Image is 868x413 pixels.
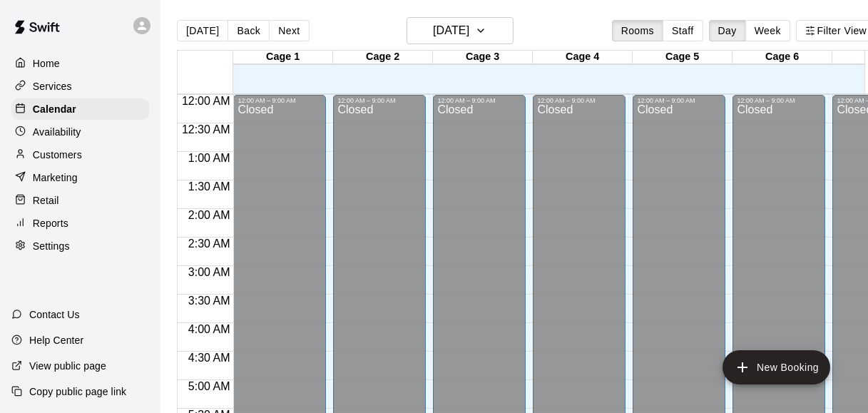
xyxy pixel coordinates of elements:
p: Calendar [33,102,76,116]
a: Reports [11,213,149,234]
div: 12:00 AM – 9:00 AM [537,97,621,104]
span: 4:30 AM [185,352,234,364]
div: Cage 3 [433,51,533,64]
button: Week [745,20,790,41]
p: Availability [33,125,81,139]
span: 1:30 AM [185,180,234,193]
a: Availability [11,121,149,143]
h6: [DATE] [433,21,469,41]
a: Marketing [11,167,149,188]
p: Contact Us [29,307,80,322]
span: 12:30 AM [178,123,234,136]
p: View public page [29,359,106,373]
span: 1:00 AM [185,152,234,164]
a: Home [11,53,149,74]
button: Staff [663,20,703,41]
button: Rooms [612,20,663,41]
p: Services [33,79,72,93]
div: 12:00 AM – 9:00 AM [437,97,521,104]
a: Calendar [11,98,149,120]
a: Retail [11,190,149,211]
button: Day [709,20,746,41]
div: Cage 2 [333,51,433,64]
span: 2:30 AM [185,238,234,250]
button: Back [228,20,270,41]
p: Home [33,56,60,71]
span: 12:00 AM [178,95,234,107]
span: 3:30 AM [185,295,234,307]
p: Retail [33,193,59,208]
div: 12:00 AM – 9:00 AM [238,97,322,104]
p: Settings [33,239,70,253]
p: Copy public page link [29,384,126,399]
span: 5:00 AM [185,380,234,392]
span: 3:00 AM [185,266,234,278]
p: Help Center [29,333,83,347]
div: Cage 4 [533,51,633,64]
p: Marketing [33,170,78,185]
span: 2:00 AM [185,209,234,221]
div: 12:00 AM – 9:00 AM [637,97,721,104]
a: Settings [11,235,149,257]
div: 12:00 AM – 9:00 AM [737,97,821,104]
div: Cage 6 [732,51,832,64]
a: Customers [11,144,149,165]
div: 12:00 AM – 9:00 AM [337,97,422,104]
span: 4:00 AM [185,323,234,335]
div: Cage 5 [633,51,732,64]
button: [DATE] [177,20,228,41]
button: add [723,350,830,384]
a: Services [11,76,149,97]
button: Next [269,20,309,41]
p: Reports [33,216,68,230]
p: Customers [33,148,82,162]
button: [DATE] [407,17,514,44]
div: Cage 1 [233,51,333,64]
